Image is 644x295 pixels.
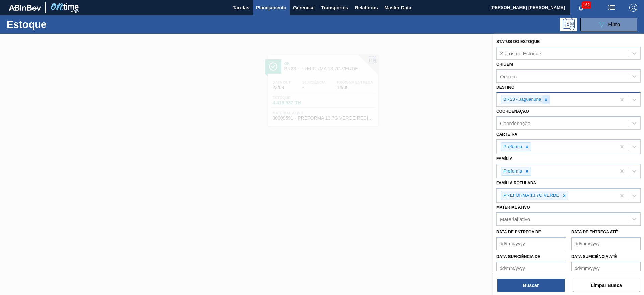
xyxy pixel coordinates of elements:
span: Master Data [384,4,411,12]
label: Destino [496,85,514,90]
button: Filtro [580,18,637,31]
img: TNhmsLtSVTkK8tSr43FrP2fwEKptu5GPRR3wAAAABJRU5ErkJggg== [9,5,41,11]
div: Material ativo [500,216,530,222]
span: Tarefas [233,4,249,12]
div: Status do Estoque [500,50,541,56]
div: Origem [500,73,517,79]
div: Coordenação [500,120,530,126]
label: Data suficiência até [571,254,617,259]
label: Família Rotulada [496,181,536,185]
span: 162 [582,1,591,9]
label: Data de Entrega até [571,230,618,234]
img: userActions [608,4,616,12]
label: Material ativo [496,205,530,210]
input: dd/mm/yyyy [571,237,641,250]
button: Notificações [570,3,592,12]
label: Origem [496,62,513,67]
label: Data de Entrega de [496,230,541,234]
img: Logout [629,4,637,12]
h1: Estoque [7,20,107,28]
div: PREFORMA 13,7G VERDE [501,191,560,200]
div: BR23 - Jaguariúna [501,95,542,104]
span: Transportes [321,4,348,12]
span: Planejamento [256,4,286,12]
label: Data suficiência de [496,254,540,259]
span: Filtro [608,22,620,27]
label: Carteira [496,132,517,137]
label: Coordenação [496,109,529,114]
input: dd/mm/yyyy [496,237,566,250]
span: Relatórios [355,4,378,12]
div: Preforma [501,143,523,151]
label: Família [496,156,513,161]
input: dd/mm/yyyy [496,262,566,275]
input: dd/mm/yyyy [571,262,641,275]
span: Gerencial [293,4,315,12]
label: Status do Estoque [496,39,540,44]
div: Preforma [501,167,523,176]
div: Pogramando: nenhum usuário selecionado [560,18,577,31]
